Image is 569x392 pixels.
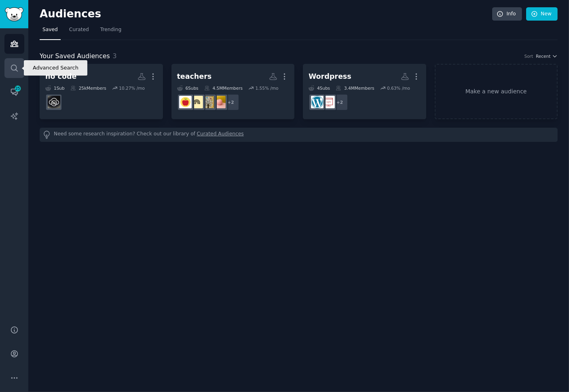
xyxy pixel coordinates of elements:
[177,72,212,82] div: teachers
[70,85,106,91] div: 25k Members
[204,85,243,91] div: 4.5M Members
[45,85,65,91] div: 1 Sub
[113,52,117,60] span: 3
[45,72,76,82] div: no code
[40,23,61,40] a: Saved
[387,85,410,91] div: 0.63 % /mo
[536,53,558,59] button: Recent
[40,128,558,142] div: Need some research inspiration? Check out our library of
[177,85,199,91] div: 6 Sub s
[309,72,351,82] div: Wordpress
[171,64,295,119] a: teachers6Subs4.5MMembers1.55% /mo+2CanadianTeachersteachingAustralianTeachersTeachers
[14,86,21,91] span: 25
[97,23,124,40] a: Trending
[492,7,522,21] a: Info
[40,8,492,21] h2: Audiences
[100,26,121,34] span: Trending
[435,64,558,119] a: Make a new audience
[526,7,558,21] a: New
[331,94,348,111] div: + 2
[213,96,226,108] img: CanadianTeachers
[40,51,110,61] span: Your Saved Audiences
[119,85,145,91] div: 10.27 % /mo
[66,23,92,40] a: Curated
[303,64,426,119] a: Wordpress4Subs3.4MMembers0.63% /mo+2webdevWordpress
[5,7,23,21] img: GummySearch logo
[322,96,335,108] img: webdev
[48,96,60,108] img: NoCodeSaaS
[40,64,163,119] a: no code1Sub25kMembers10.27% /moNoCodeSaaS
[69,26,89,34] span: Curated
[311,96,324,108] img: Wordpress
[202,96,214,108] img: teaching
[222,94,239,111] div: + 2
[179,96,192,108] img: Teachers
[42,26,58,34] span: Saved
[536,53,550,59] span: Recent
[197,131,244,139] a: Curated Audiences
[190,96,203,108] img: AustralianTeachers
[256,85,279,91] div: 1.55 % /mo
[4,82,24,102] a: 25
[525,53,533,59] div: Sort
[336,85,374,91] div: 3.4M Members
[309,85,330,91] div: 4 Sub s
